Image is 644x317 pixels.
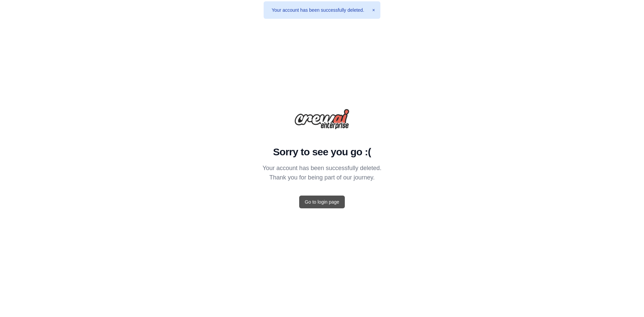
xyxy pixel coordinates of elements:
[263,163,382,173] p: Your account has been successfully deleted.
[263,173,382,182] p: Thank you for being part of our journey.
[299,196,345,208] a: Go to login page
[263,146,382,158] h1: Sorry to see you go :(
[294,109,350,129] img: Logo
[269,4,367,16] p: Your account has been successfully deleted.
[372,7,375,13] button: ×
